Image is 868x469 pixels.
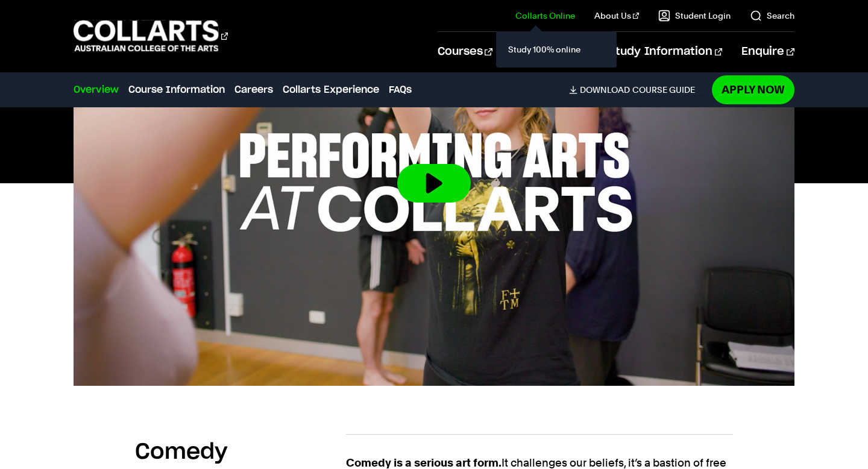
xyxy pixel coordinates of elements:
[74,19,228,53] div: Go to homepage
[389,83,412,97] a: FAQs
[580,84,630,95] span: Download
[515,10,575,22] a: Collarts Online
[741,32,794,72] a: Enquire
[750,10,794,22] a: Search
[594,10,639,22] a: About Us
[506,41,607,58] a: Study 100% online
[569,84,705,95] a: DownloadCourse Guide
[658,10,731,22] a: Student Login
[712,75,794,104] a: Apply Now
[346,456,502,469] strong: Comedy is a serious art form.
[283,83,379,97] a: Collarts Experience
[128,83,225,97] a: Course Information
[234,83,273,97] a: Careers
[438,32,492,72] a: Courses
[609,32,722,72] a: Study Information
[135,439,227,465] h2: Comedy
[74,83,119,97] a: Overview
